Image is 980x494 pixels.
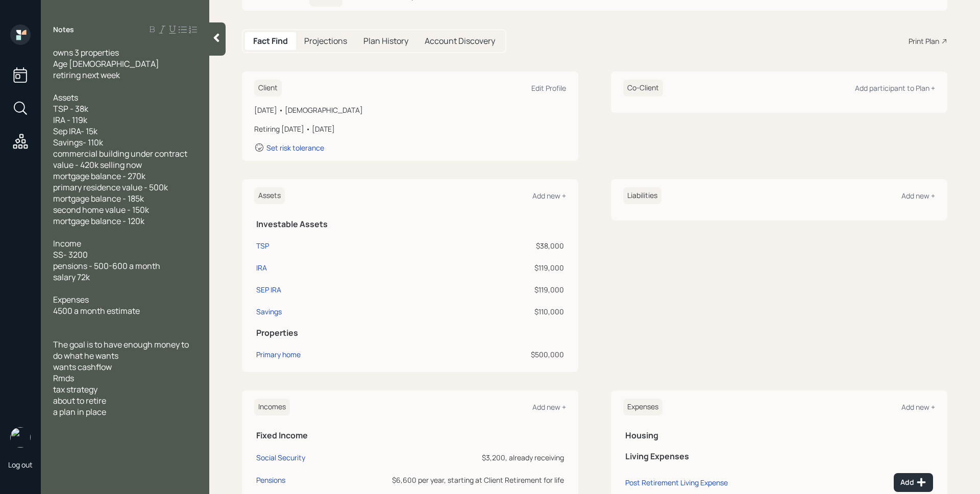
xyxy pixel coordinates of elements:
[909,36,939,46] div: Print Plan
[901,191,935,201] div: Add new +
[433,262,565,273] div: $119,000
[53,24,74,35] label: Notes
[256,306,282,317] div: Savings
[900,477,926,487] div: Add
[532,402,566,412] div: Add new +
[894,473,933,492] button: Add
[256,431,564,440] h5: Fixed Income
[254,105,566,115] div: [DATE] • [DEMOGRAPHIC_DATA]
[53,294,140,316] span: Expenses 4500 a month estimate
[8,460,33,470] div: Log out
[433,306,565,317] div: $110,000
[855,83,935,93] div: Add participant to Plan +
[304,36,347,46] h5: Projections
[256,219,564,229] h5: Investable Assets
[625,452,933,461] h5: Living Expenses
[256,453,305,462] div: Social Security
[256,240,269,251] div: TSP
[256,284,281,295] div: SEP IRA
[901,402,935,412] div: Add new +
[369,475,564,485] div: $6,600 per year, starting at Client Retirement for life
[369,452,564,463] div: $3,200, already receiving
[254,80,282,96] h6: Client
[623,187,661,204] h6: Liabilities
[623,80,663,96] h6: Co-Client
[425,36,495,46] h5: Account Discovery
[256,262,267,273] div: IRA
[266,143,324,153] div: Set risk tolerance
[531,83,566,93] div: Edit Profile
[256,349,301,360] div: Primary home
[53,92,190,227] span: Assets TSP - 38k IRA - 119k Sep IRA- 15k Savings- 110k commercial building under contract value -...
[253,36,288,46] h5: Fact Find
[433,240,565,251] div: $38,000
[256,475,285,485] div: Pensions
[53,339,190,417] span: The goal is to have enough money to do what he wants wants cashflow Rmds tax strategy about to re...
[254,123,566,134] div: Retiring [DATE] • [DATE]
[254,399,290,415] h6: Incomes
[363,36,408,46] h5: Plan History
[256,328,564,338] h5: Properties
[254,187,285,204] h6: Assets
[623,399,663,415] h6: Expenses
[53,47,159,81] span: owns 3 properties Age [DEMOGRAPHIC_DATA] retiring next week
[433,284,565,295] div: $119,000
[625,478,728,487] div: Post Retirement Living Expense
[10,427,31,448] img: james-distasi-headshot.png
[532,191,566,201] div: Add new +
[53,238,160,283] span: Income SS- 3200 pensions - 500-600 a month salary 72k
[625,431,933,440] h5: Housing
[433,349,565,360] div: $500,000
